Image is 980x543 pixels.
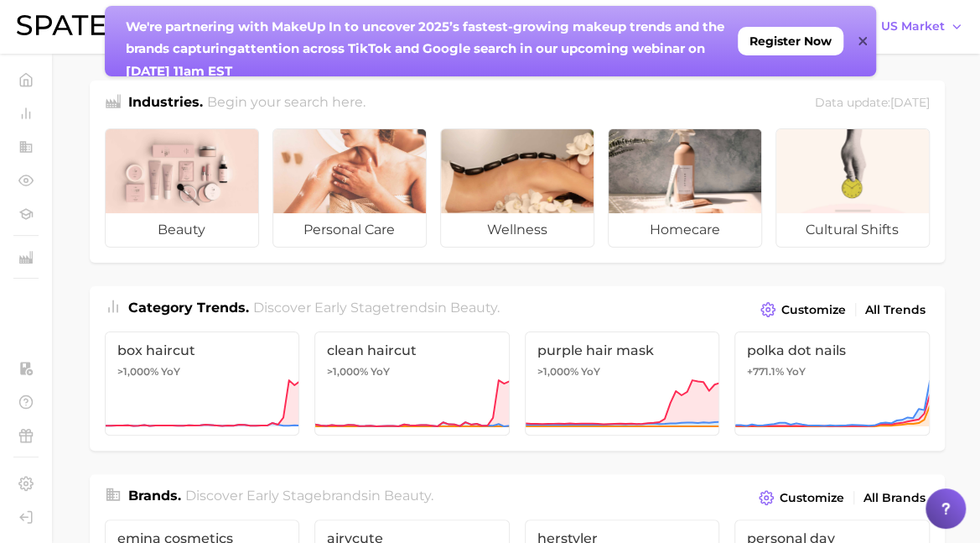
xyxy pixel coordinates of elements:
[865,303,926,317] span: All Trends
[780,491,844,505] span: Customize
[815,92,930,115] div: Data update: [DATE]
[185,488,433,504] span: Discover Early Stage brands in .
[371,365,390,379] span: YoY
[608,128,762,248] a: homecare
[861,299,930,321] a: All Trends
[775,128,930,248] a: cultural shifts
[581,365,600,379] span: YoY
[161,365,180,379] span: YoY
[128,92,203,115] h1: Industries.
[273,213,426,247] span: personal care
[863,491,926,505] span: All Brands
[786,365,806,379] span: YoY
[106,213,258,247] span: beauty
[207,92,366,115] h2: Begin your search here.
[117,342,288,358] span: box haircut
[128,488,181,504] span: Brands .
[327,342,497,358] span: clean haircut
[450,300,497,316] span: beauty
[327,365,368,378] span: >1,000%
[13,504,39,530] a: Log out. Currently logged in with e-mail amanda.pittman@loreal.com.
[754,486,848,509] button: Customize
[105,332,300,436] a: box haircut>1,000% YoY
[537,342,708,358] span: purple hair mask
[105,128,259,248] a: beauty
[441,213,594,247] span: wellness
[384,488,431,504] span: beauty
[537,365,578,378] span: >1,000%
[835,16,967,38] button: ShowUS Market
[781,303,846,317] span: Customize
[440,128,594,248] a: wellness
[525,332,720,436] a: purple hair mask>1,000% YoY
[128,300,249,316] span: Category Trends .
[776,213,929,247] span: cultural shifts
[253,300,500,316] span: Discover Early Stage trends in .
[881,22,945,31] span: US Market
[747,342,917,358] span: polka dot nails
[734,332,930,436] a: polka dot nails+771.1% YoY
[859,487,930,509] a: All Brands
[314,332,510,436] a: clean haircut>1,000% YoY
[747,365,784,378] span: +771.1%
[609,213,761,247] span: homecare
[756,298,849,321] button: Customize
[272,128,427,248] a: personal care
[17,15,106,35] img: SPATE
[117,365,158,378] span: >1,000%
